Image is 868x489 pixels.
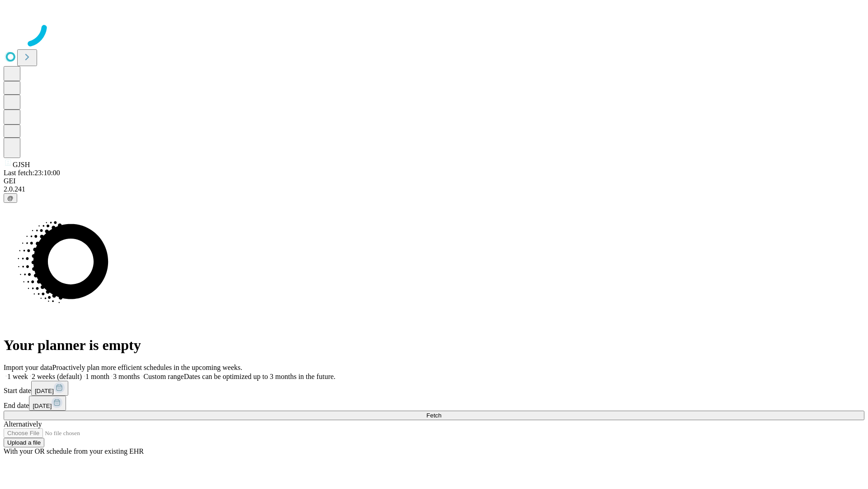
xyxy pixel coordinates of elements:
[4,447,144,455] span: With your OR schedule from your existing EHR
[33,403,52,409] span: [DATE]
[4,411,864,420] button: Fetch
[113,373,140,380] span: 3 months
[4,438,44,447] button: Upload a file
[7,195,14,201] span: @
[426,412,441,419] span: Fetch
[184,373,335,380] span: Dates can be optimized up to 3 months in the future.
[4,396,864,411] div: End date
[143,373,184,380] span: Custom range
[35,388,54,394] span: [DATE]
[7,373,28,380] span: 1 week
[4,169,60,177] span: Last fetch: 23:10:00
[4,337,864,354] h1: Your planner is empty
[4,193,17,203] button: @
[29,396,66,411] button: [DATE]
[52,364,242,371] span: Proactively plan more efficient schedules in the upcoming weeks.
[4,364,52,371] span: Import your data
[4,381,864,396] div: Start date
[4,177,864,185] div: GEI
[32,373,82,380] span: 2 weeks (default)
[13,161,30,168] span: GJSH
[31,381,68,396] button: [DATE]
[4,420,42,428] span: Alternatively
[4,185,864,193] div: 2.0.241
[85,373,109,380] span: 1 month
